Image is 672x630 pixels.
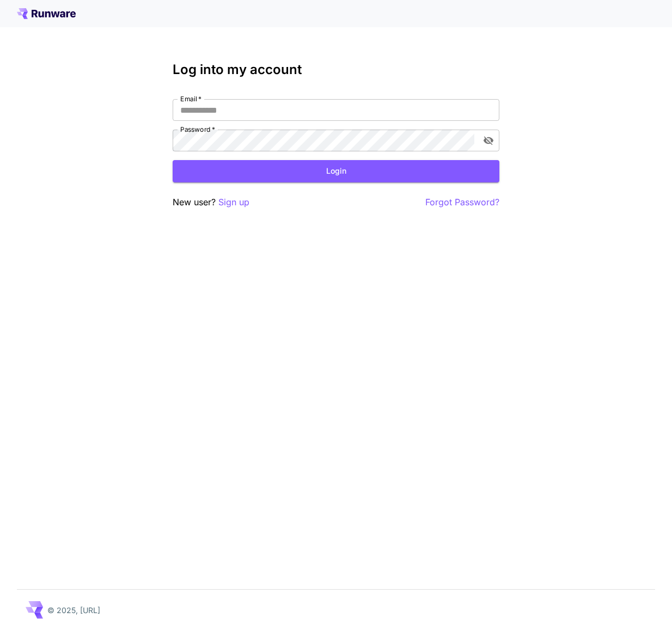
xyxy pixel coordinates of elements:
label: Password [180,125,215,134]
button: Forgot Password? [425,195,499,209]
button: Sign up [218,195,249,209]
h3: Log into my account [173,62,499,77]
p: New user? [173,195,249,209]
button: Login [173,160,499,182]
button: toggle password visibility [479,131,498,150]
p: © 2025, [URL] [47,604,100,616]
label: Email [180,94,201,103]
